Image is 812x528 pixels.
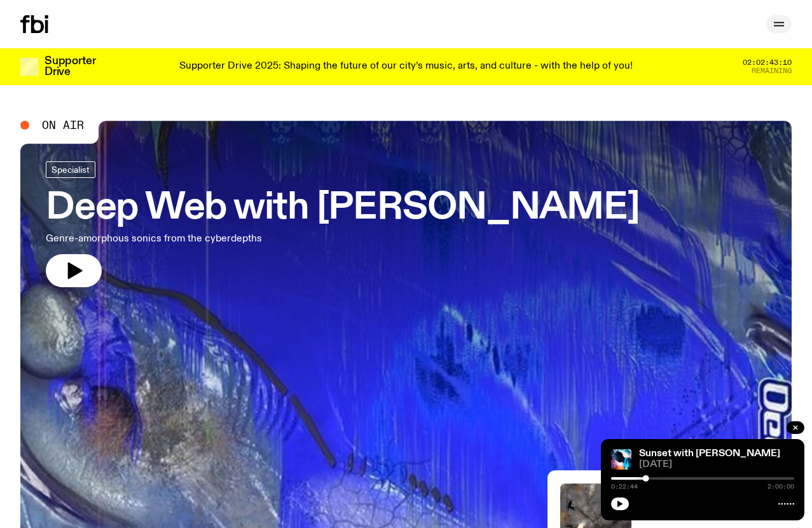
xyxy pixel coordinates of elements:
a: Specialist [46,161,95,178]
a: Deep Web with [PERSON_NAME]Genre-amorphous sonics from the cyberdepths [46,161,640,287]
span: [DATE] [639,460,794,470]
span: Specialist [52,165,90,174]
h3: Deep Web with [PERSON_NAME] [46,191,640,226]
span: 0:22:44 [611,484,638,490]
img: Simon Caldwell stands side on, looking downwards. He has headphones on. Behind him is a brightly ... [611,449,631,470]
span: Remaining [752,67,792,74]
span: 2:00:00 [767,484,794,490]
span: On Air [42,119,84,131]
h3: Supporter Drive [45,56,95,78]
p: Genre-amorphous sonics from the cyberdepths [46,231,371,247]
span: 02:02:43:10 [743,59,792,66]
p: Supporter Drive 2025: Shaping the future of our city’s music, arts, and culture - with the help o... [179,61,633,72]
a: Sunset with [PERSON_NAME] [639,449,780,459]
